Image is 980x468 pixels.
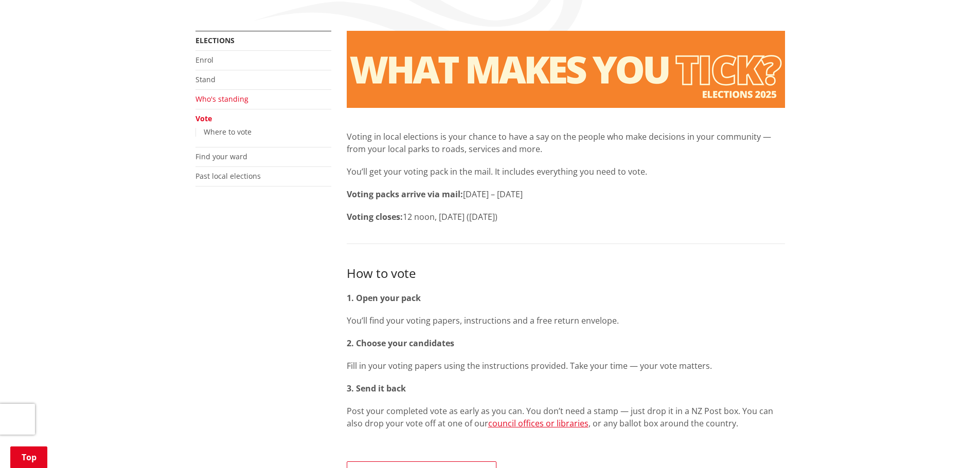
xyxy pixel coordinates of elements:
[195,94,248,104] a: Who's standing
[933,425,970,462] iframe: Messenger Launcher
[347,130,785,155] p: Voting in local elections is your chance to have a say on the people who make decisions in your c...
[347,189,463,200] strong: Voting packs arrive via mail:
[10,446,47,468] a: Top
[488,418,589,429] a: council offices or libraries
[347,165,785,178] p: You’ll get your voting pack in the mail. It includes everything you need to vote.
[347,31,785,108] img: Vote banner
[347,188,785,200] p: [DATE] – [DATE]
[195,152,247,161] a: Find your ward
[347,315,619,326] span: You’ll find your voting papers, instructions and a free return envelope.
[347,405,785,429] p: Post your completed vote as early as you can. You don’t need a stamp — just drop it in a NZ Post ...
[347,383,406,394] strong: 3. Send it back
[347,265,785,282] h3: How to vote
[195,171,261,181] a: Past local elections
[195,55,213,65] a: Enrol
[347,292,421,304] strong: 1. Open your pack
[195,114,212,123] a: Vote
[347,360,785,372] p: Fill in your voting papers using the instructions provided. Take your time — your vote matters.
[204,127,252,137] a: Where to vote
[195,74,216,84] a: Stand
[347,211,403,222] strong: Voting closes:
[403,211,497,222] span: 12 noon, [DATE] ([DATE])
[347,338,454,349] strong: 2. Choose your candidates
[195,35,235,45] a: Elections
